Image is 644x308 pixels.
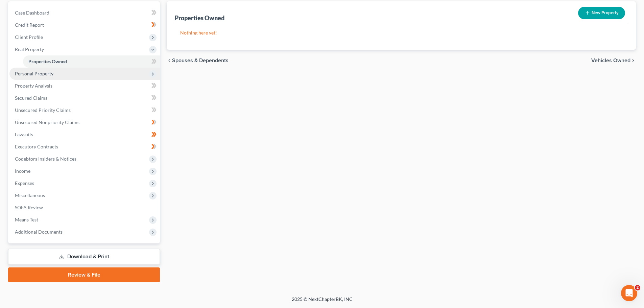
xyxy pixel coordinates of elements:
[578,7,625,19] button: New Property
[15,10,49,16] span: Case Dashboard
[630,58,636,63] i: chevron_right
[15,217,38,222] span: Means Test
[9,7,160,19] a: Case Dashboard
[129,296,515,308] div: 2025 © NextChapterBK, INC
[172,58,229,63] span: Spouses & Dependents
[8,249,160,265] a: Download & Print
[15,205,43,210] span: SOFA Review
[15,229,63,235] span: Additional Documents
[23,55,160,68] a: Properties Owned
[15,22,44,28] span: Credit Report
[15,156,76,162] span: Codebtors Insiders & Notices
[15,95,47,101] span: Secured Claims
[15,46,44,52] span: Real Property
[9,116,160,128] a: Unsecured Nonpriority Claims
[180,29,622,36] p: Nothing here yet!
[15,180,34,186] span: Expenses
[15,107,71,113] span: Unsecured Priority Claims
[9,19,160,31] a: Credit Report
[8,267,160,282] a: Review & File
[591,58,630,63] span: Vehicles Owned
[591,58,636,63] button: Vehicles Owned chevron_right
[9,141,160,153] a: Executory Contracts
[9,104,160,116] a: Unsecured Priority Claims
[9,202,160,214] a: SOFA Review
[621,285,637,301] iframe: Intercom live chat
[9,80,160,92] a: Property Analysis
[15,132,33,137] span: Lawsuits
[15,119,79,125] span: Unsecured Nonpriority Claims
[15,83,52,89] span: Property Analysis
[167,58,172,63] i: chevron_left
[167,58,229,63] button: chevron_left Spouses & Dependents
[635,285,640,290] span: 2
[9,128,160,141] a: Lawsuits
[175,14,224,22] div: Properties Owned
[15,168,30,174] span: Income
[15,192,45,198] span: Miscellaneous
[15,34,43,40] span: Client Profile
[15,144,58,149] span: Executory Contracts
[28,58,67,64] span: Properties Owned
[15,71,53,76] span: Personal Property
[9,92,160,104] a: Secured Claims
